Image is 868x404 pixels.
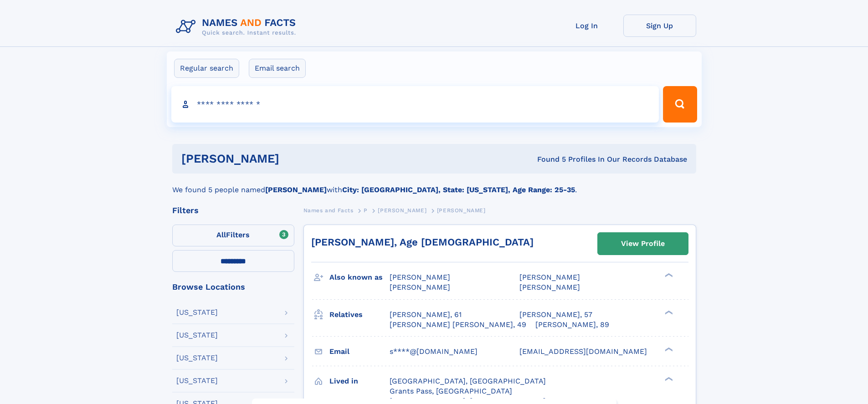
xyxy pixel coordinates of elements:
[663,346,673,352] div: ❯
[176,354,218,362] div: [US_STATE]
[311,236,534,248] a: [PERSON_NAME], Age [DEMOGRAPHIC_DATA]
[663,309,673,315] div: ❯
[172,174,696,195] div: We found 5 people named with .
[550,15,623,37] a: Log In
[181,153,408,164] h1: [PERSON_NAME]
[172,206,294,215] div: Filters
[174,59,239,78] label: Regular search
[390,320,526,330] a: [PERSON_NAME] [PERSON_NAME], 49
[176,309,218,316] div: [US_STATE]
[437,207,486,214] span: [PERSON_NAME]
[342,185,575,194] b: City: [GEOGRAPHIC_DATA], State: [US_STATE], Age Range: 25-35
[329,344,390,359] h3: Email
[623,15,696,37] a: Sign Up
[364,207,368,214] span: P
[390,377,546,385] span: [GEOGRAPHIC_DATA], [GEOGRAPHIC_DATA]
[519,347,647,356] span: [EMAIL_ADDRESS][DOMAIN_NAME]
[408,154,687,164] div: Found 5 Profiles In Our Records Database
[265,185,327,194] b: [PERSON_NAME]
[535,320,609,330] a: [PERSON_NAME], 89
[519,283,580,291] span: [PERSON_NAME]
[172,15,303,39] img: Logo Names and Facts
[390,387,512,395] span: Grants Pass, [GEOGRAPHIC_DATA]
[172,283,294,291] div: Browse Locations
[663,86,697,123] button: Search Button
[621,233,665,254] div: View Profile
[663,376,673,382] div: ❯
[176,332,218,339] div: [US_STATE]
[329,373,390,389] h3: Lived in
[216,230,226,239] span: All
[172,225,294,246] label: Filters
[390,273,450,281] span: [PERSON_NAME]
[329,270,390,285] h3: Also known as
[171,86,659,123] input: search input
[390,310,462,320] a: [PERSON_NAME], 61
[663,272,673,278] div: ❯
[519,310,592,320] a: [PERSON_NAME], 57
[249,59,306,78] label: Email search
[519,273,580,281] span: [PERSON_NAME]
[176,377,218,384] div: [US_STATE]
[303,205,354,216] a: Names and Facts
[364,205,368,216] a: P
[598,233,688,255] a: View Profile
[390,283,450,291] span: [PERSON_NAME]
[378,207,426,214] span: [PERSON_NAME]
[329,307,390,322] h3: Relatives
[378,205,426,216] a: [PERSON_NAME]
